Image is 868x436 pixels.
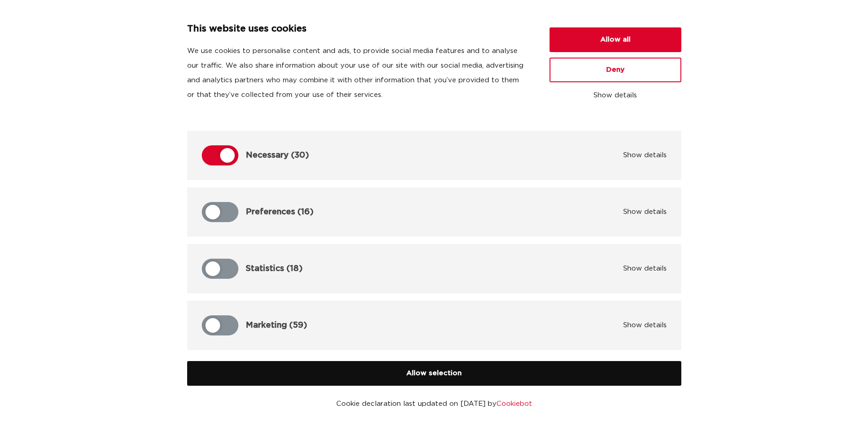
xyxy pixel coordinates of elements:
[623,265,667,273] button: Show details
[623,321,667,330] button: Show details
[187,44,528,102] p: We use cookies to personalise content and ads, to provide social media features and to analyse ou...
[246,320,307,331] p: Marketing
[623,151,667,160] button: Show details
[623,208,667,216] button: Show details
[550,58,681,82] button: Deny
[496,400,532,407] a: Cookiebot
[246,150,309,161] p: Necessary
[187,361,681,386] button: Allow selection
[550,27,681,52] button: Allow all
[187,22,528,37] p: This website uses cookies
[246,207,313,218] p: Preferences
[550,88,681,103] button: Show details
[246,263,302,274] p: Statistics
[187,397,681,411] p: Cookie declaration last updated on [DATE] by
